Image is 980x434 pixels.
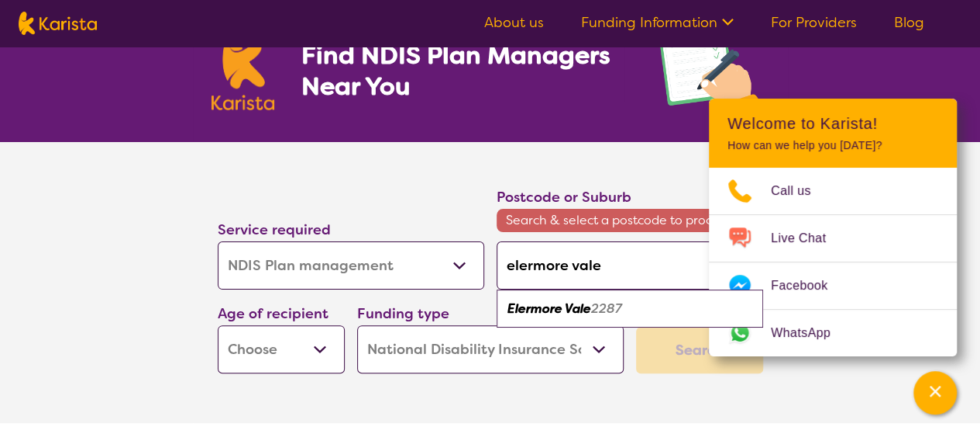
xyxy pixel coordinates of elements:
a: Funding Information [581,13,734,32]
a: For Providers [771,13,857,32]
span: WhatsApp [771,321,849,345]
span: Facebook [771,274,846,297]
a: Web link opens in a new tab. [709,310,957,356]
p: How can we help you [DATE]? [727,139,938,152]
label: Funding type [357,304,449,323]
h2: Welcome to Karista! [727,114,938,133]
img: Karista logo [211,26,275,110]
label: Age of recipient [218,304,328,323]
label: Service required [218,220,331,239]
input: Type [497,241,763,290]
h1: Find NDIS Plan Managers Near You [301,40,624,102]
img: Karista logo [19,12,97,35]
span: Call us [771,179,830,203]
a: About us [484,13,544,32]
a: Blog [894,13,924,32]
span: Live Chat [771,227,844,250]
div: Channel Menu [709,99,957,356]
em: 2287 [591,300,622,317]
img: plan-management [656,6,769,142]
button: Channel Menu [913,371,957,415]
ul: Choose channel [709,168,957,356]
span: Search & select a postcode to proceed [497,209,763,232]
label: Postcode or Suburb [497,188,631,207]
em: Elermore Vale [507,300,591,317]
div: Elermore Vale 2287 [504,294,755,324]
